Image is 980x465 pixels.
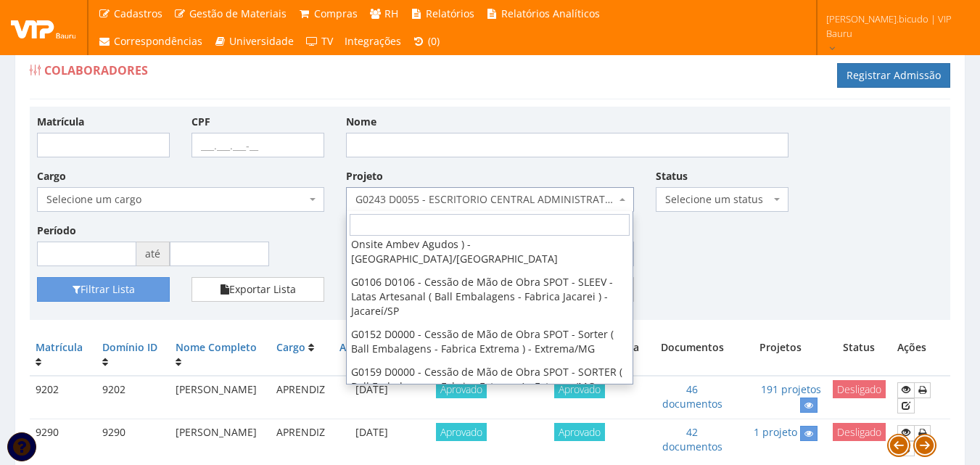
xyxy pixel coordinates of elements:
[321,34,333,48] span: TV
[37,277,170,302] button: Filtrar Lista
[754,425,797,439] a: 1 projeto
[827,334,892,376] th: Status
[36,340,83,354] a: Matrícula
[192,133,324,157] input: ___.___.___-__
[735,334,826,376] th: Projetos
[436,380,487,398] span: Aprovado
[102,340,157,354] a: Domínio ID
[37,169,66,184] label: Cargo
[345,34,401,48] span: Integrações
[347,361,633,398] li: G0159 D0000 - Cessão de Mão de Obra SPOT - SORTER ( Ball Embalagens - Fabrica Extrema ) - Extrema/MG
[331,376,412,419] td: [DATE]
[662,382,722,411] a: 46 documentos
[46,192,306,207] span: Selecione um cargo
[170,376,271,419] td: [PERSON_NAME]
[892,334,950,376] th: Ações
[276,340,305,354] a: Cargo
[192,115,210,129] label: CPF
[347,323,633,361] li: G0152 D0000 - Cessão de Mão de Obra SPOT - Sorter ( Ball Embalagens - Fabrica Extrema ) - Extrema/MG
[96,419,170,462] td: 9290
[347,271,633,323] li: G0106 D0106 - Cessão de Mão de Obra SPOT - SLEEV - Latas Artesanal ( Ball Embalagens - Fabrica Ja...
[30,376,96,419] td: 9202
[650,334,735,376] th: Documentos
[501,7,600,20] span: Relatórios Analíticos
[192,277,324,302] button: Exportar Lista
[37,187,324,212] span: Selecione um cargo
[346,169,383,184] label: Projeto
[114,7,162,20] span: Cadastros
[189,7,287,20] span: Gestão de Materiais
[170,419,271,462] td: [PERSON_NAME]
[761,382,821,396] a: 191 projetos
[837,63,950,88] a: Registrar Admissão
[355,192,615,207] span: G0243 D0055 - ESCRITORIO CENTRAL ADMINISTRATIVO
[92,28,208,55] a: Correspondências
[96,376,170,419] td: 9202
[833,423,886,441] span: Desligado
[11,17,76,38] img: logo
[346,187,633,212] span: G0243 D0055 - ESCRITORIO CENTRAL ADMINISTRATIVO
[37,115,84,129] label: Matrícula
[271,376,331,419] td: APRENDIZ
[662,425,722,453] a: 42 documentos
[826,12,961,41] span: [PERSON_NAME].bicudo | VIP Bauru
[833,380,886,398] span: Desligado
[656,169,688,184] label: Status
[339,28,407,55] a: Integrações
[656,187,788,212] span: Selecione um status
[37,223,76,238] label: Período
[428,34,440,48] span: (0)
[384,7,398,20] span: RH
[44,62,148,78] span: Colaboradores
[407,28,446,55] a: (0)
[314,7,358,20] span: Compras
[331,419,412,462] td: [DATE]
[271,419,331,462] td: APRENDIZ
[554,423,605,441] span: Aprovado
[665,192,770,207] span: Selecione um status
[300,28,339,55] a: TV
[30,419,96,462] td: 9290
[229,34,294,48] span: Universidade
[114,34,202,48] span: Correspondências
[208,28,300,55] a: Universidade
[339,340,403,354] a: Admitido em
[346,115,376,129] label: Nome
[436,423,487,441] span: Aprovado
[176,340,257,354] a: Nome Completo
[554,380,605,398] span: Aprovado
[136,242,170,266] span: até
[426,7,474,20] span: Relatórios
